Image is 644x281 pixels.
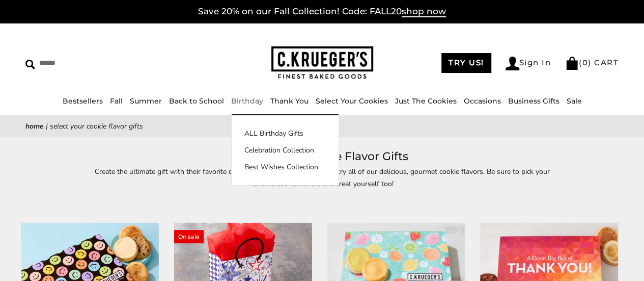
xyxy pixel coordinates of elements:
[174,230,204,243] span: On sale
[88,166,556,189] p: Create the ultimate gift with their favorite cookie flavors! The perfect way to try all of our de...
[231,96,263,106] a: Birthday
[506,57,551,70] a: Sign In
[565,57,579,70] img: Bag
[270,96,309,106] a: Thank You
[464,96,501,106] a: Occasions
[316,96,388,106] a: Select Your Cookies
[441,53,491,73] a: TRY US!
[25,121,44,131] a: Home
[232,145,339,156] a: Celebration Collection
[50,121,143,131] span: Select Your Cookie Flavor Gifts
[63,96,103,106] a: Bestsellers
[130,96,162,106] a: Summer
[508,96,559,106] a: Business Gifts
[232,128,339,139] a: ALL Birthday Gifts
[232,162,339,172] a: Best Wishes Collection
[25,60,35,69] img: Search
[567,96,582,106] a: Sale
[402,6,446,17] span: shop now
[271,46,373,80] img: C.KRUEGER'S
[506,57,519,70] img: Account
[46,121,48,131] span: |
[25,55,161,71] input: Search
[198,6,446,17] a: Save 20% on our Fall Collection! Code: FALL20shop now
[395,96,457,106] a: Just The Cookies
[110,96,123,106] a: Fall
[565,58,619,67] a: (0) CART
[169,96,224,106] a: Back to School
[41,147,603,166] h1: Select Your Cookie Flavor Gifts
[25,120,619,132] nav: breadcrumbs
[582,58,589,67] span: 0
